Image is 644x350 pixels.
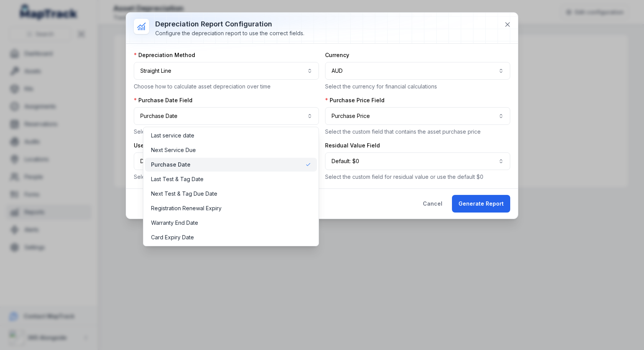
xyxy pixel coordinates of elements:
span: Registration Renewal Expiry [151,204,222,212]
span: Last service date [151,132,194,139]
span: Warranty End Date [151,219,198,227]
span: Next Test & Tag Due Date [151,190,217,198]
button: Purchase Date [134,107,319,125]
span: Purchase Date [151,161,191,168]
span: Next Service Due [151,146,196,154]
div: Purchase Date [143,127,319,246]
span: Card Expiry Date [151,234,194,241]
span: Last Test & Tag Date [151,175,204,183]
